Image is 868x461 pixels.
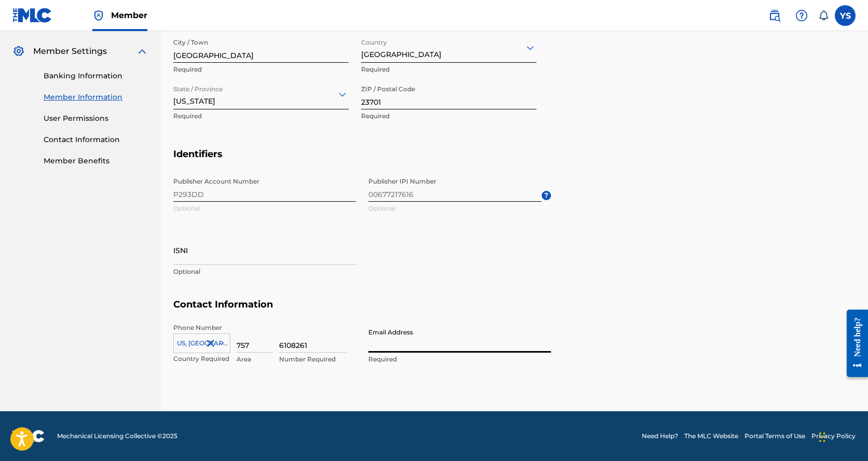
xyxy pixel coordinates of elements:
[764,5,785,26] a: Public Search
[136,45,148,58] img: expand
[816,411,868,461] iframe: Chat Widget
[33,45,107,58] span: Member Settings
[92,9,105,22] img: Top Rightsholder
[44,71,148,81] a: Banking Information
[44,92,148,103] a: Member Information
[361,65,536,74] p: Required
[839,302,868,385] iframe: Resource Center
[111,9,147,21] span: Member
[12,45,25,58] img: Member Settings
[811,431,856,441] a: Privacy Policy
[361,32,387,47] label: Country
[173,111,349,121] p: Required
[173,267,356,276] p: Optional
[173,78,223,94] label: State / Province
[791,5,812,26] div: Help
[819,422,825,453] div: Drag
[361,111,536,121] p: Required
[57,431,177,441] span: Mechanical Licensing Collective © 2025
[44,134,148,145] a: Contact Information
[173,299,856,323] h5: Contact Information
[173,148,856,173] h5: Identifiers
[12,8,52,23] img: MLC Logo
[795,9,808,22] img: help
[12,430,45,442] img: logo
[173,65,349,74] p: Required
[642,431,678,441] a: Need Help?
[542,191,551,200] span: ?
[768,9,781,22] img: search
[361,35,536,60] div: [GEOGRAPHIC_DATA]
[279,355,347,364] p: Number Required
[173,81,349,107] div: [US_STATE]
[44,113,148,124] a: User Permissions
[368,355,551,364] p: Required
[835,5,856,26] div: User Menu
[173,354,230,364] p: Country Required
[745,431,805,441] a: Portal Terms of Use
[684,431,738,441] a: The MLC Website
[818,10,829,21] div: Notifications
[44,156,148,166] a: Member Benefits
[237,355,273,364] p: Area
